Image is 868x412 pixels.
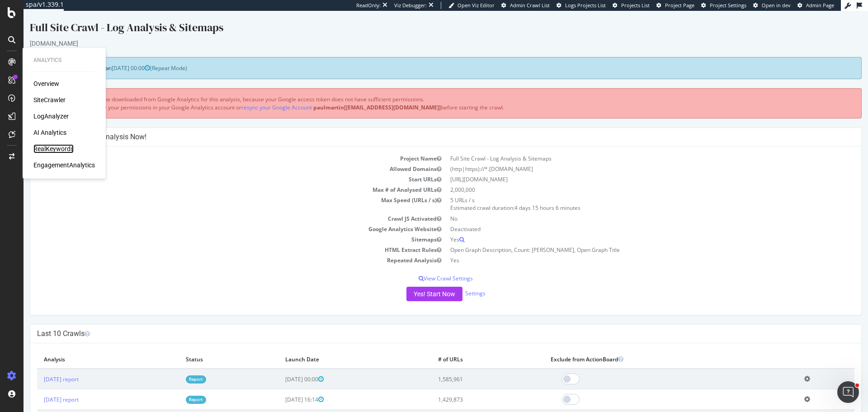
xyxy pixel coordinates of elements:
[422,163,831,174] td: [URL][DOMAIN_NAME]
[422,223,831,234] td: Yes
[290,93,417,100] b: paulmartin[[EMAIL_ADDRESS][DOMAIN_NAME]]
[162,365,183,372] a: Report
[565,2,606,9] span: Logs Projects List
[218,93,288,100] a: resync your Google Account
[656,2,694,9] a: Project Page
[20,365,55,372] a: [DATE] report
[621,2,650,9] span: Projects List
[458,2,495,9] span: Open Viz Editor
[501,2,550,9] a: Admin Crawl List
[408,339,520,358] th: # of URLs
[14,244,422,255] td: Repeated Analysis
[394,2,427,9] div: Viz Debugger:
[422,153,831,163] td: (http|https)://*.[DOMAIN_NAME]
[422,244,831,255] td: Yes
[491,193,557,201] span: 4 days 15 hours 6 minutes
[14,122,831,131] h4: Configure your New Analysis Now!
[408,358,520,379] td: 1,585,961
[520,339,774,358] th: Exclude from ActionBoard
[14,213,422,223] td: Google Analytics Website
[710,2,746,9] span: Project Settings
[665,2,694,9] span: Project Page
[442,279,462,287] a: Settings
[422,213,831,223] td: Deactivated
[6,77,838,107] div: Visit information will not be downloaded from Google Analytics for this analysis, because your Go...
[33,95,66,104] a: SiteCrawler
[262,365,300,372] span: [DATE] 00:00
[14,184,422,202] td: Max Speed (URLs / s)
[837,381,859,403] iframe: Intercom live chat
[14,163,422,174] td: Start URLs
[14,339,156,358] th: Analysis
[6,9,838,28] div: Full Site Crawl - Log Analysis & Sitemaps
[14,142,422,153] td: Project Name
[33,79,59,88] a: Overview
[14,203,422,213] td: Crawl JS Activated
[422,203,831,213] td: No
[510,2,550,9] span: Admin Crawl List
[255,339,408,358] th: Launch Date
[422,142,831,153] td: Full Site Crawl - Log Analysis & Sitemaps
[33,57,95,64] div: Analytics
[262,385,300,393] span: [DATE] 16:14
[613,2,650,9] a: Projects List
[156,339,255,358] th: Status
[383,276,439,290] button: Yes! Start Now
[422,174,831,184] td: 2,000,000
[33,128,66,137] a: AI Analytics
[88,53,127,61] span: [DATE] 00:00
[33,112,69,121] a: LogAnalyzer
[14,318,831,327] h4: Last 10 Crawls
[14,264,831,271] p: View Crawl Settings
[20,385,55,393] a: [DATE] report
[408,379,520,399] td: 1,429,873
[162,385,183,393] a: Report
[14,223,422,234] td: Sitemaps
[14,153,422,163] td: Allowed Domains
[753,2,791,9] a: Open in dev
[6,28,838,37] div: [DOMAIN_NAME]
[33,161,95,170] a: EngagementAnalytics
[557,2,606,9] a: Logs Projects List
[762,2,791,9] span: Open in dev
[14,234,422,244] td: HTML Extract Rules
[422,184,831,202] td: 5 URLs / s Estimated crawl duration:
[422,234,831,244] td: Open Graph Description, Count: [PERSON_NAME], Open Graph Title
[33,144,74,153] a: RealKeywords
[797,2,834,9] a: Admin Page
[806,2,834,9] span: Admin Page
[14,53,88,61] strong: Next Launch Scheduled for:
[701,2,746,9] a: Project Settings
[14,174,422,184] td: Max # of Analysed URLs
[448,2,495,9] a: Open Viz Editor
[6,46,838,68] div: (Repeat Mode)
[356,2,381,9] div: ReadOnly:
